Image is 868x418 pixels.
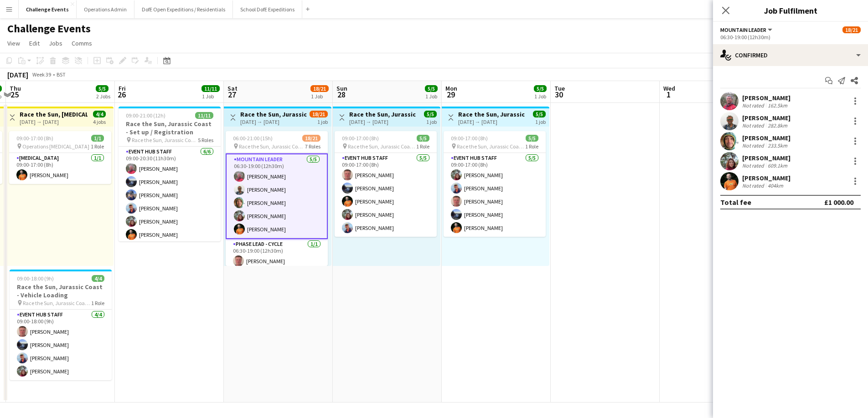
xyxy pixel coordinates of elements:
div: [DATE] → [DATE] [20,118,88,125]
span: Race the Sun, Jurassic Coast - Event Day [239,143,305,150]
span: 5/5 [417,135,429,142]
div: 1 Job [311,93,328,100]
div: BST [57,71,66,78]
div: [PERSON_NAME] [742,94,790,102]
div: 1 Job [425,93,437,100]
app-card-role: Event Hub Staff6/609:00-20:30 (11h30m)[PERSON_NAME][PERSON_NAME][PERSON_NAME][PERSON_NAME][PERSON... [119,147,221,244]
div: Not rated [742,122,766,129]
div: 282.8km [766,122,789,129]
div: Not rated [742,142,766,149]
span: Race the Sun, Jurassic Coast - Pack Down [457,143,525,150]
span: Tue [554,84,565,92]
span: 1 Role [91,143,104,150]
span: 11/11 [201,85,220,92]
div: 162.5km [766,102,789,109]
span: 30 [553,89,565,100]
a: View [4,37,24,49]
app-job-card: 06:00-21:00 (15h)18/21 Race the Sun, Jurassic Coast - Event Day7 Roles Mountain Leader5/506:30-19... [226,131,328,266]
span: 5/5 [533,111,546,117]
div: 1 Job [534,93,546,100]
app-card-role: Mountain Leader5/506:30-19:00 (12h30m)[PERSON_NAME][PERSON_NAME][PERSON_NAME][PERSON_NAME][PERSON... [226,153,328,239]
span: 29 [444,89,457,100]
span: 5/5 [526,135,538,142]
a: Edit [26,37,43,49]
div: [PERSON_NAME] [742,174,790,182]
span: 25 [8,89,21,100]
button: DofE Open Expeditions / Residentials [134,0,233,18]
span: Comms [72,39,92,47]
h3: Race the Sun, Jurassic Coast - Vehicle Loading [10,283,112,299]
span: 18/21 [310,111,328,117]
app-card-role: Event Hub Staff4/409:00-18:00 (9h)[PERSON_NAME][PERSON_NAME][PERSON_NAME][PERSON_NAME] [10,310,112,380]
div: 1 job [535,117,546,125]
span: 4/4 [92,275,104,282]
span: Mountain Leader [720,26,766,33]
div: Total fee [720,198,751,207]
div: £1 000.00 [824,198,853,207]
span: 1 Role [91,300,104,306]
div: Not rated [742,102,766,109]
span: 09:00-21:00 (12h) [126,112,165,119]
app-card-role: Phase Lead - Cycle1/106:30-19:00 (12h30m)[PERSON_NAME] [226,239,328,270]
span: 5 Roles [198,137,213,143]
span: 11/11 [195,112,213,119]
h3: Race the Sun, Jurassic Coast - Event Day [240,110,308,118]
div: Confirmed [713,44,868,66]
span: 28 [335,89,347,100]
div: 1 job [317,117,328,125]
a: Jobs [45,37,66,49]
div: [DATE] [7,70,28,79]
span: 1/1 [91,135,104,142]
span: 1 Role [525,143,538,150]
app-job-card: 09:00-17:00 (8h)5/5 Race the Sun, Jurassic Coast - Pack Down1 RoleEvent Hub Staff5/509:00-17:00 (... [444,131,546,237]
button: Mountain Leader [720,26,774,33]
span: Thu [10,84,21,92]
div: [DATE] → [DATE] [458,118,526,125]
app-card-role: Event Hub Staff5/509:00-17:00 (8h)[PERSON_NAME][PERSON_NAME][PERSON_NAME][PERSON_NAME][PERSON_NAME] [335,153,437,237]
span: 5/5 [425,85,438,92]
span: 7 Roles [305,143,320,150]
div: 609.1km [766,162,789,169]
div: [DATE] → [DATE] [349,118,417,125]
div: [PERSON_NAME] [742,154,790,162]
h3: Race the Sun, Jurassic Coast - Pack Down [349,110,417,118]
span: Race the Sun, Jurassic Coast - Vehicle Loading [23,300,91,306]
span: 1 [662,89,675,100]
a: Comms [68,37,96,49]
app-job-card: 09:00-17:00 (8h)1/1 Operations [MEDICAL_DATA]1 Role[MEDICAL_DATA]1/109:00-17:00 (8h)[PERSON_NAME] [9,131,111,184]
span: Edit [29,39,40,47]
div: [DATE] → [DATE] [240,118,308,125]
span: 18/21 [302,135,320,142]
span: 5/5 [424,111,437,117]
span: 18/21 [842,26,861,33]
span: 09:00-17:00 (8h) [342,135,379,142]
button: Operations Admin [77,0,134,18]
div: Not rated [742,162,766,169]
app-job-card: 09:00-18:00 (9h)4/4Race the Sun, Jurassic Coast - Vehicle Loading Race the Sun, Jurassic Coast - ... [10,270,112,380]
div: 2 Jobs [96,93,110,100]
div: 404km [766,182,785,189]
div: 4 jobs [93,117,106,125]
app-job-card: 09:00-17:00 (8h)5/5 Race the Sun, Jurassic Coast - Pack Down1 RoleEvent Hub Staff5/509:00-17:00 (... [335,131,437,237]
span: 5/5 [96,85,108,92]
button: Challenge Events [19,0,77,18]
span: Fri [119,84,126,92]
div: 233.5km [766,142,789,149]
h3: Job Fulfilment [713,5,868,16]
span: Operations [MEDICAL_DATA] [22,143,89,150]
span: Wed [663,84,675,92]
span: 06:00-21:00 (15h) [233,135,273,142]
h3: Race the Sun, Jurassic Coast - Pack Down [458,110,526,118]
span: 26 [117,89,126,100]
app-card-role: [MEDICAL_DATA]1/109:00-17:00 (8h)[PERSON_NAME] [9,153,111,184]
app-job-card: 09:00-21:00 (12h)11/11Race the Sun, Jurassic Coast - Set up / Registration Race the Sun, Jurassic... [119,107,221,241]
span: 09:00-17:00 (8h) [451,135,488,142]
span: 09:00-17:00 (8h) [16,135,53,142]
div: [PERSON_NAME] [742,134,790,142]
button: School DofE Expeditions [233,0,302,18]
span: 5/5 [534,85,547,92]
